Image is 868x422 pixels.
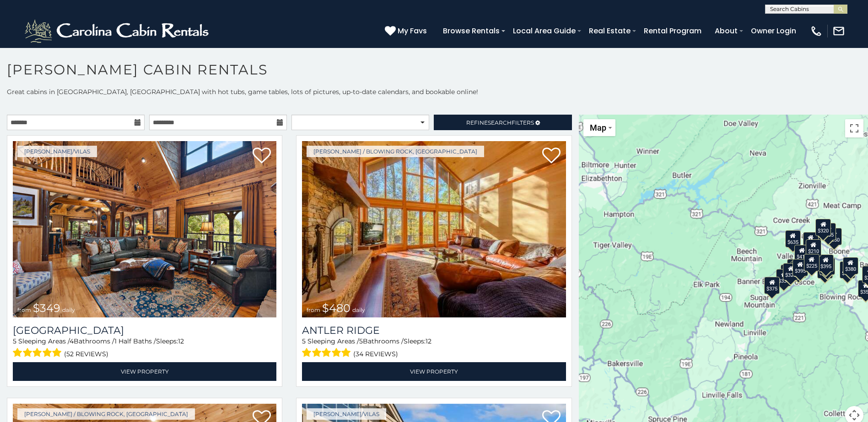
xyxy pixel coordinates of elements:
[785,230,801,248] div: $635
[70,337,74,345] span: 4
[583,119,615,136] button: Change map style
[793,259,808,276] div: $395
[746,23,801,39] a: Owner Login
[178,337,184,345] span: 12
[803,232,819,249] div: $565
[17,306,31,313] span: from
[33,301,60,315] span: $349
[17,408,195,420] a: [PERSON_NAME] / Blowing Rock, [GEOGRAPHIC_DATA]
[818,254,834,272] div: $395
[815,219,831,236] div: $320
[302,324,566,337] a: Antler Ridge
[791,261,806,278] div: $485
[710,23,742,39] a: About
[590,123,606,132] span: Map
[353,348,398,360] span: (34 reviews)
[438,23,504,39] a: Browse Rentals
[434,115,571,130] a: RefineSearchFilters
[307,306,320,313] span: from
[302,337,566,360] div: Sleeping Areas / Bathrooms / Sleeps:
[13,337,16,345] span: 5
[253,147,271,166] a: Add to favorites
[114,337,156,345] span: 1 Half Baths /
[302,362,566,381] a: View Property
[508,23,580,39] a: Local Area Guide
[398,25,427,37] span: My Favs
[832,25,845,37] img: mail-regular-white.png
[322,301,350,315] span: $480
[64,348,108,360] span: (52 reviews)
[426,337,431,345] span: 12
[840,261,855,279] div: $695
[307,146,484,157] a: [PERSON_NAME] / Blowing Rock, [GEOGRAPHIC_DATA]
[845,119,863,137] button: Toggle fullscreen view
[819,258,835,275] div: $675
[13,141,276,317] img: 1759438208_thumbnail.jpeg
[302,141,566,317] img: 1714397585_thumbnail.jpeg
[764,277,780,294] div: $375
[810,25,823,37] img: phone-regular-white.png
[13,324,276,337] a: [GEOGRAPHIC_DATA]
[302,141,566,317] a: from $480 daily
[826,228,841,245] div: $250
[639,23,706,39] a: Rental Program
[359,337,363,345] span: 5
[794,245,810,262] div: $410
[62,306,75,313] span: daily
[542,147,561,166] a: Add to favorites
[804,254,819,271] div: $225
[805,239,821,257] div: $210
[307,408,386,420] a: [PERSON_NAME]/Vilas
[13,141,276,317] a: from $349 daily
[466,119,534,126] span: Refine Filters
[842,257,858,274] div: $380
[488,119,512,126] span: Search
[13,324,276,337] h3: Diamond Creek Lodge
[302,337,306,345] span: 5
[13,362,276,381] a: View Property
[385,25,429,37] a: My Favs
[17,146,97,157] a: [PERSON_NAME]/Vilas
[783,263,798,280] div: $325
[23,17,213,45] img: White-1-2.png
[352,306,365,313] span: daily
[584,23,635,39] a: Real Estate
[13,337,276,360] div: Sleeping Areas / Bathrooms / Sleeps:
